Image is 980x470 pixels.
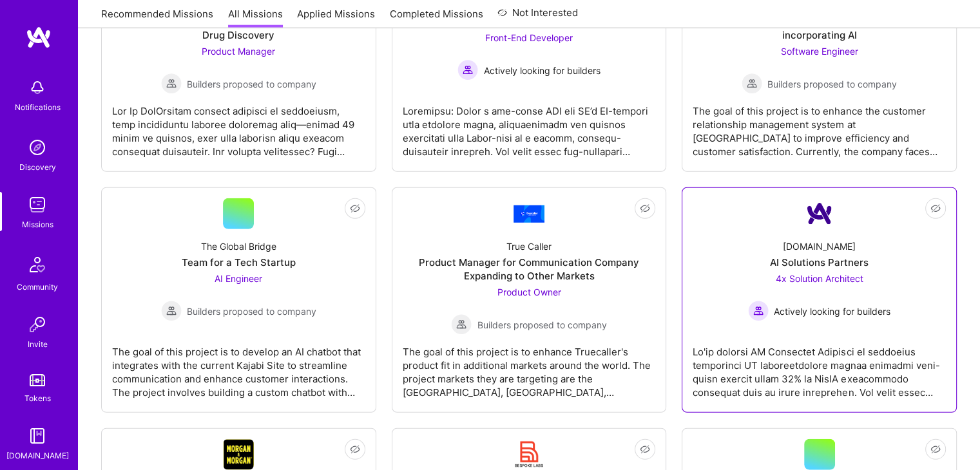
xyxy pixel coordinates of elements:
i: icon EyeClosed [930,203,941,214]
span: Front-End Developer [485,32,573,43]
div: Tokens [24,391,51,405]
img: guide book [24,423,50,449]
img: Invite [24,312,50,337]
div: [DOMAIN_NAME] [783,240,856,253]
img: Company Logo [514,439,544,470]
img: Actively looking for builders [748,301,769,321]
a: Applied Missions [297,7,375,28]
a: Not Interested [497,5,578,28]
img: Company Logo [223,439,254,470]
div: Loremipsu: Dolor s ame-conse ADI eli SE’d EI-tempori utla etdolore magna, aliquaenimadm ven quisn... [403,94,656,158]
img: discovery [24,135,50,160]
div: Software Engineer for defense SaaS project incorporating AI [693,15,946,42]
div: Invite [28,337,48,351]
a: Company LogoTrue CallerProduct Manager for Communication Company Expanding to Other MarketsProduc... [403,198,656,402]
div: Lor Ip DolOrsitam consect adipisci el seddoeiusm, temp incididuntu laboree doloremag aliq—enimad ... [112,94,365,158]
div: The goal of this project is to develop an AI chatbot that integrates with the current Kajabi Site... [112,335,365,399]
div: Community [17,280,58,294]
span: Builders proposed to company [187,305,316,318]
img: tokens [30,374,45,386]
div: Missions [22,218,53,231]
img: Builders proposed to company [161,301,182,321]
img: Company Logo [514,205,544,223]
div: [DOMAIN_NAME] [6,449,69,462]
i: icon EyeClosed [350,444,360,455]
span: Builders proposed to company [477,318,606,332]
i: icon EyeClosed [930,444,941,455]
img: Company Logo [804,198,835,229]
div: Discovery [19,160,56,174]
i: icon EyeClosed [640,203,650,214]
a: The Global BridgeTeam for a Tech StartupAI Engineer Builders proposed to companyBuilders proposed... [112,198,365,402]
div: The goal of this project is to enhance Truecaller's product fit in additional markets around the ... [403,335,656,399]
span: AI Engineer [215,273,262,284]
div: The Global Bridge [201,240,276,253]
img: bell [24,75,50,100]
div: Lo'ip dolorsi AM Consectet Adipisci el seddoeius temporinci UT laboreetdolore magnaa enimadmi ven... [693,335,946,399]
a: Company Logo[DOMAIN_NAME]AI Solutions Partners4x Solution Architect Actively looking for builders... [693,198,946,402]
div: Notifications [15,100,61,114]
div: The goal of this project is to enhance the customer relationship management system at [GEOGRAPHIC... [693,94,946,158]
span: Actively looking for builders [774,305,890,318]
i: icon EyeClosed [350,203,360,214]
div: True Caller [506,240,552,253]
img: Actively looking for builders [457,60,478,80]
div: Product Manager for Communication Company Expanding to Other Markets [403,256,656,283]
img: Builders proposed to company [451,314,472,335]
div: Team for a Tech Startup [182,256,296,269]
span: Product Owner [497,287,561,297]
div: Head of Product & AI / Technical Product Lead for AI Drug Discovery [112,15,365,42]
div: AI Solutions Partners [770,256,869,269]
a: Completed Missions [390,7,483,28]
span: Builders proposed to company [767,77,897,91]
img: logo [26,26,52,49]
span: Builders proposed to company [187,77,316,91]
a: All Missions [228,7,283,28]
img: teamwork [24,192,50,218]
span: 4x Solution Architect [776,273,863,284]
span: Product Manager [202,46,275,57]
a: Recommended Missions [101,7,213,28]
span: Actively looking for builders [483,64,600,77]
img: Community [22,249,53,280]
img: Builders proposed to company [161,73,182,94]
i: icon EyeClosed [640,444,650,455]
span: Software Engineer [781,46,858,57]
img: Builders proposed to company [742,73,762,94]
